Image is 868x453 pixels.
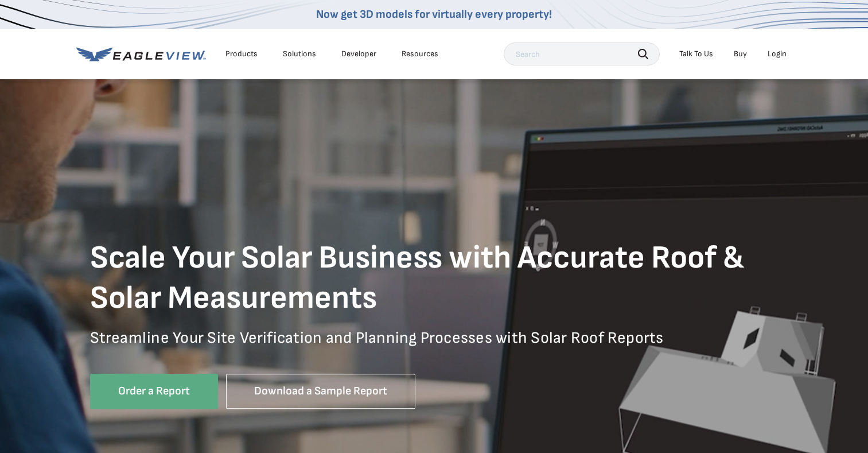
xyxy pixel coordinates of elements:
p: Streamline Your Site Verification and Planning Processes with Solar Roof Reports [90,328,779,365]
a: Order a Report [90,374,218,409]
div: Talk To Us [679,49,713,59]
div: Solutions [283,49,316,59]
input: Search [504,42,660,65]
a: Developer [341,49,376,59]
a: Download a Sample Report [226,374,415,409]
a: Buy [734,49,747,59]
div: Products [225,49,258,59]
div: Login [768,49,787,59]
div: Resources [402,49,438,59]
h1: Scale Your Solar Business with Accurate Roof & Solar Measurements [90,238,779,319]
a: Now get 3D models for virtually every property! [316,7,552,21]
